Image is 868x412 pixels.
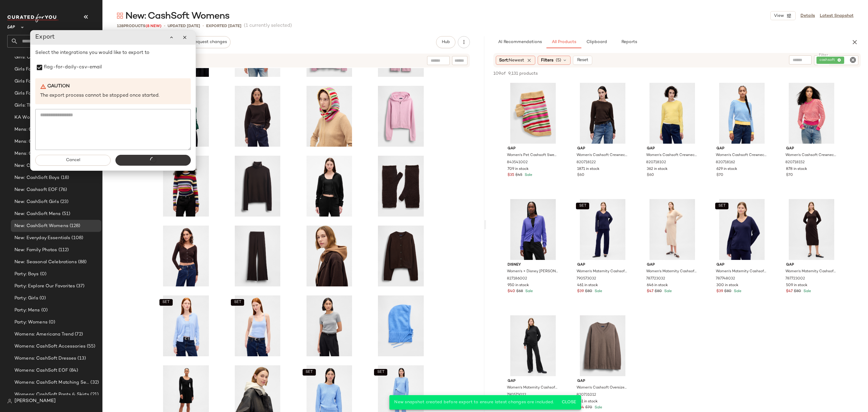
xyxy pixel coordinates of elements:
[370,86,431,147] img: cn60710608.jpg
[117,24,124,28] span: 128
[58,186,67,193] span: (76)
[508,167,529,172] span: 709 in stock
[794,289,801,294] span: $80
[716,269,767,274] span: Women's Maternity Cashsoft V-Neck Sweater by Gap Dark Night Blue Size M
[48,319,55,326] span: (0)
[577,392,596,398] span: 820731012
[507,276,527,282] span: 827186002
[802,289,811,293] span: Sale
[244,22,292,30] span: (1 currently selected)
[70,235,83,242] span: (108)
[14,259,77,266] span: New: Seasonal Celebrations
[14,398,56,405] span: [PERSON_NAME]
[716,276,735,282] span: 787748032
[524,173,532,177] span: Sale
[593,406,602,410] span: Sale
[60,174,69,181] span: (18)
[515,173,522,178] span: $45
[785,153,836,158] span: Women's Cashsoft Crewneck Sweater by Gap Fuzzy Faux Mohair Red & White Stripe Size S
[786,146,837,151] span: Gap
[655,289,662,294] span: $80
[646,153,697,158] span: Women's Cashsoft Crewneck Sweater by Gap Bold Yellow Size XS
[849,56,857,64] i: Clear Filter
[203,23,204,29] span: •
[646,269,697,274] span: Women's Maternity Cashsoft V-Neck Sweater Dress by Gap Oatmeal Heather Beige Size M
[516,289,523,294] span: $68
[14,295,38,302] span: Party: Girls
[712,83,772,144] img: cn60594799.jpg
[117,13,123,19] img: svg%3e
[647,289,653,294] span: $47
[156,295,216,356] img: cn60284895.jpg
[576,203,589,209] button: SET
[508,146,558,151] span: Gap
[206,23,241,29] p: Exported [DATE]
[503,199,563,260] img: cn60395574.jpg
[716,160,735,165] span: 820718162
[234,300,241,304] span: SET
[577,173,584,178] span: $60
[647,262,698,268] span: Gap
[299,156,360,217] img: cn59808242.jpg
[14,247,57,254] span: New: Family Photos
[159,299,173,306] button: SET
[162,300,170,304] span: SET
[14,223,68,229] span: New: CashSoft Womens
[716,283,738,288] span: 300 in stock
[227,226,288,286] img: cn60710906.jpg
[507,269,558,274] span: Women's × Disney [PERSON_NAME] The Nightmare Before Christmas Cashsoft Skull Cardigan by Gap Iris...
[577,153,627,158] span: Women's Cashsoft Crewneck Sweater by Gap [PERSON_NAME] Size M
[14,271,39,278] span: Party: Boys
[394,400,554,404] span: New snapshot created before export to ensure latest changes are included.
[716,289,723,294] span: $39
[370,156,431,217] img: cn59936289.jpg
[89,379,99,386] span: (32)
[7,399,12,404] img: svg%3e
[59,198,69,205] span: (23)
[819,58,837,63] span: cashsoft
[577,146,628,151] span: Gap
[577,379,628,384] span: Gap
[125,10,229,22] span: New: CashSoft Womens
[14,367,68,374] span: Womens: CashSoft EOF
[507,160,528,165] span: 843541002
[577,167,599,172] span: 1871 in stock
[14,379,89,386] span: Womens: CashSoft Matching Sets
[370,226,431,286] img: cn60768317.jpg
[733,289,741,293] span: Sale
[585,405,592,410] span: $70
[14,307,40,314] span: Party: Mens
[718,204,725,208] span: SET
[647,283,668,288] span: 646 in stock
[503,83,563,144] img: cn60710710.jpg
[305,370,313,374] span: SET
[370,295,431,356] img: cn60751168.jpg
[377,370,385,374] span: SET
[508,379,558,384] span: Gap
[646,160,666,165] span: 820718102
[786,173,793,178] span: $70
[541,57,553,64] span: Filters
[593,289,602,293] span: Sale
[579,204,586,208] span: SET
[508,70,538,77] span: 9,131 products
[572,83,633,144] img: cn60553811.jpg
[14,90,79,97] span: Girls Favorite Things: Leopard
[156,226,216,286] img: cn60012218.jpg
[781,83,842,144] img: cn60584070.jpg
[68,223,80,229] span: (128)
[61,211,71,217] span: (51)
[820,13,854,19] a: Latest Snapshot
[14,174,60,181] span: New: CashSoft Boys
[7,14,58,22] img: cfy_white_logo.C9jOOHJF.svg
[770,11,796,20] button: View
[299,226,360,286] img: cn60803248.jpg
[14,211,61,217] span: New: CashSoft Mens
[785,269,836,274] span: Women's Maternity Cashsoft V-Neck Sweater Dress by Gap [PERSON_NAME] Size XS
[800,13,815,19] a: Details
[498,40,542,45] span: AI Recommendations
[577,160,596,165] span: 820718122
[14,343,86,350] span: Womens: CashSoft Accessories
[188,36,231,48] button: Request changes
[14,78,89,85] span: Girls Favorite Things: Hearts & Bows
